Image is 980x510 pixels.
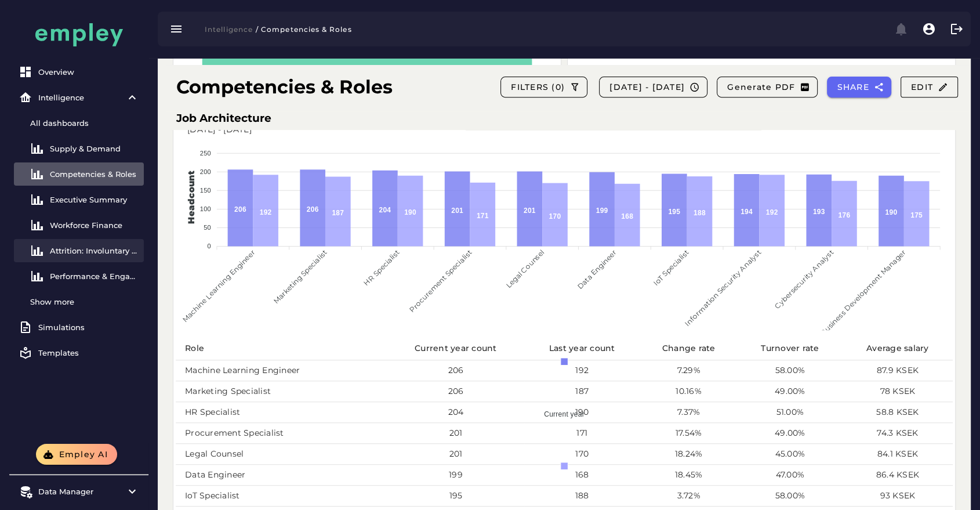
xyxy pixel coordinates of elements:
text: Headcount [186,170,197,223]
td: Legal Counsel [176,444,387,465]
div: Data Manager [38,487,119,496]
td: Machine Learning Engineer [176,360,387,381]
button: Edit [901,77,958,97]
a: Performance & Engagement [14,265,144,288]
tspan: Cybersecurity Analyst [773,248,836,310]
tspan: HR Specialist [362,248,401,287]
div: Attrition: Involuntary vs Voluntary [50,246,139,255]
div: Executive Summary [50,195,139,204]
a: Overview [14,60,144,84]
tspan: Business Development Manager [819,248,908,337]
tspan: Machine Learning Engineer [181,248,257,324]
button: Empley AI [36,444,117,465]
button: [DATE] - [DATE] [599,77,707,97]
tspan: 200 [200,168,211,175]
button: Intelligence [197,21,253,37]
span: FILTERS (0) [510,82,565,92]
tspan: Legal Counsel [504,248,546,290]
div: Supply & Demand [50,144,139,153]
button: / Competencies & Roles [253,21,359,37]
td: IoT Specialist [176,486,387,507]
span: / Competencies & Roles [255,25,352,34]
a: Supply & Demand [14,137,144,160]
span: Intelligence [204,25,253,34]
tspan: 250 [200,150,211,157]
span: Edit [910,82,948,92]
div: Workforce Finance [50,220,139,230]
tspan: 150 [200,187,211,194]
h1: Competencies & Roles [176,73,393,101]
tspan: 50 [204,224,211,231]
div: Competencies & Roles [50,169,139,179]
div: Simulations [38,323,139,332]
a: Simulations [14,316,144,339]
button: Generate PDF [717,77,818,97]
tspan: 100 [200,205,211,212]
div: Show more [30,297,139,306]
div: Templates [38,348,139,357]
a: All dashboards [14,111,144,135]
h3: Job Architecture [176,110,952,126]
button: FILTERS (0) [500,77,587,97]
span: Generate PDF [727,82,795,92]
td: HR Specialist [176,402,387,423]
div: Intelligence [38,93,119,102]
a: Templates [14,341,144,364]
td: Data Engineer [176,465,387,486]
tspan: IoT Specialist [651,248,691,287]
span: SHARE [836,82,869,92]
button: SHARE [827,77,891,97]
div: Performance & Engagement [50,272,139,281]
span: [DATE] - [DATE] [609,82,685,92]
a: Workforce Finance [14,214,144,237]
tspan: Information Security Analyst [683,248,763,328]
tspan: Procurement Specialist [407,248,473,314]
td: Procurement Specialist [176,423,387,444]
tspan: 0 [208,243,211,249]
a: Competencies & Roles [14,162,144,186]
a: Executive Summary [14,188,144,211]
span: Current year [535,410,585,418]
a: Attrition: Involuntary vs Voluntary [14,239,144,262]
div: Overview [38,67,139,77]
span: Empley AI [58,449,108,460]
th: Role [176,337,387,360]
tspan: Data Engineer [575,248,618,291]
div: All dashboards [30,118,139,128]
td: Marketing Specialist [176,381,387,402]
tspan: Marketing Specialist [271,248,329,305]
